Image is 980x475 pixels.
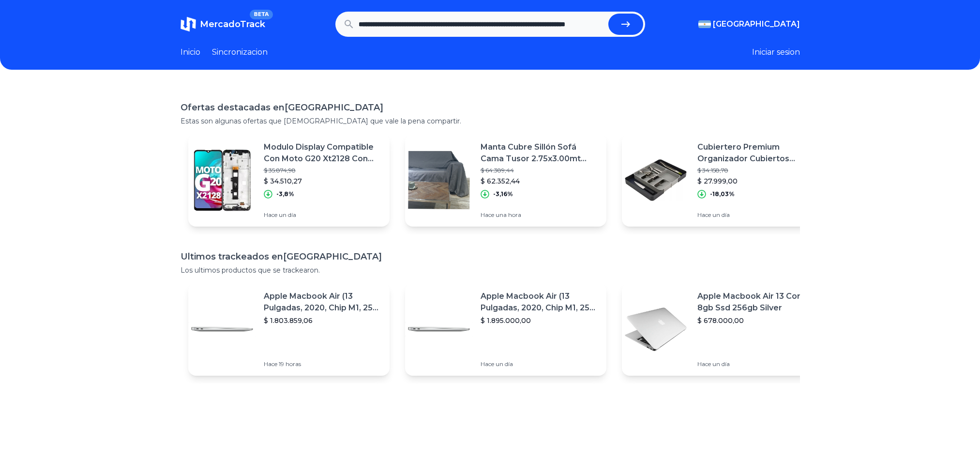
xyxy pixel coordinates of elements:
p: $ 62.352,44 [481,176,599,186]
a: Sincronizacion [212,46,268,58]
img: Featured image [188,146,256,214]
a: Featured imageCubiertero Premium Organizador Cubiertos Extensible Grande$ 34.158,78$ 27.999,00-18... [622,134,823,227]
p: -18,03% [710,190,735,198]
img: Featured image [622,146,690,214]
p: Hace un día [264,211,382,219]
img: Featured image [405,146,473,214]
p: $ 64.389,44 [481,167,599,174]
img: Featured image [188,295,256,363]
p: $ 678.000,00 [697,316,815,325]
p: Hace 19 horas [264,360,382,368]
span: MercadoTrack [200,19,265,30]
h1: Ultimos trackeados en [GEOGRAPHIC_DATA] [181,250,800,263]
p: Hace una hora [481,211,599,219]
p: Estas son algunas ofertas que [DEMOGRAPHIC_DATA] que vale la pena compartir. [181,116,800,126]
p: Hace un día [481,360,599,368]
p: $ 1.803.859,06 [264,316,382,325]
a: Featured imageApple Macbook Air 13 Core I5 8gb Ssd 256gb Silver$ 678.000,00Hace un día [622,283,823,376]
p: $ 35.874,98 [264,167,382,174]
p: Los ultimos productos que se trackearon. [181,265,800,275]
p: Cubiertero Premium Organizador Cubiertos Extensible Grande [697,141,815,165]
p: Apple Macbook Air 13 Core I5 8gb Ssd 256gb Silver [697,291,815,314]
p: -3,16% [493,190,513,198]
p: Apple Macbook Air (13 Pulgadas, 2020, Chip M1, 256 Gb De Ssd, 8 Gb De Ram) - Plata [481,291,599,314]
p: -3,8% [276,190,294,198]
p: Manta Cubre Sillón Sofá Cama Tusor 2.75x3.00mt 100% Algodon [481,141,599,165]
p: Hace un día [697,211,815,219]
p: $ 34.158,78 [697,167,815,174]
img: MercadoTrack [181,16,196,32]
a: Featured imageApple Macbook Air (13 Pulgadas, 2020, Chip M1, 256 Gb De Ssd, 8 Gb De Ram) - Plata$... [405,283,606,376]
p: Hace un día [697,360,815,368]
img: Argentina [698,20,711,28]
p: $ 34.510,27 [264,176,382,186]
a: MercadoTrackBETA [181,16,265,32]
button: [GEOGRAPHIC_DATA] [698,18,800,30]
span: [GEOGRAPHIC_DATA] [713,18,800,30]
p: $ 1.895.000,00 [481,316,599,325]
button: Iniciar sesion [752,46,800,58]
span: BETA [250,10,272,19]
a: Inicio [181,46,200,58]
p: $ 27.999,00 [697,176,815,186]
a: Featured imageApple Macbook Air (13 Pulgadas, 2020, Chip M1, 256 Gb De Ssd, 8 Gb De Ram) - Plata$... [188,283,390,376]
p: Apple Macbook Air (13 Pulgadas, 2020, Chip M1, 256 Gb De Ssd, 8 Gb De Ram) - Plata [264,291,382,314]
img: Featured image [405,295,473,363]
a: Featured imageModulo Display Compatible Con Moto G20 Xt2128 Con [PERSON_NAME]$ 35.874,98$ 34.510,... [188,134,390,227]
img: Featured image [622,295,690,363]
a: Featured imageManta Cubre Sillón Sofá Cama Tusor 2.75x3.00mt 100% Algodon$ 64.389,44$ 62.352,44-3... [405,134,606,227]
h1: Ofertas destacadas en [GEOGRAPHIC_DATA] [181,101,800,114]
p: Modulo Display Compatible Con Moto G20 Xt2128 Con [PERSON_NAME] [264,141,382,165]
